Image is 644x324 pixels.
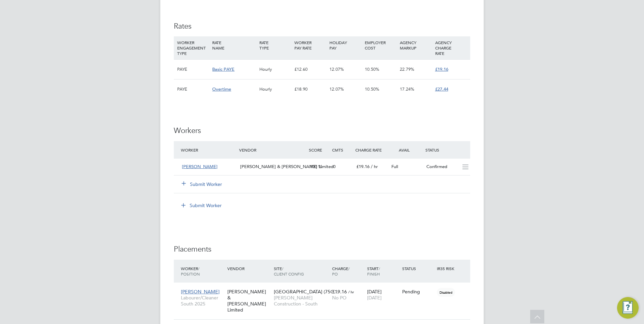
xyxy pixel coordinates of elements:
div: £18.90 [293,79,328,99]
span: [PERSON_NAME] Construction - South [274,295,329,307]
span: £19.16 [356,164,369,169]
button: Submit Worker [182,181,222,188]
div: £12.60 [293,60,328,79]
span: Disabled [437,288,455,297]
button: Engage Resource Center [617,297,639,319]
span: 12.07% [329,66,344,72]
div: Cmts [330,144,354,156]
div: RATE TYPE [258,36,293,54]
div: HOLIDAY PAY [328,36,363,54]
span: [PERSON_NAME] & [PERSON_NAME] Limited [240,164,333,169]
span: 0 [333,164,335,169]
span: / hr [348,289,354,294]
span: 100 [310,164,317,169]
div: Worker [179,262,226,280]
span: [GEOGRAPHIC_DATA] (75C… [274,289,339,295]
div: IR35 Risk [435,262,458,274]
span: £19.16 [435,66,448,72]
div: Status [400,262,436,274]
button: Submit Worker [176,200,227,211]
div: Worker [179,144,237,156]
span: 10.50% [365,86,379,92]
span: / Client Config [274,266,304,277]
div: [DATE] [365,285,400,304]
div: Score [307,144,330,156]
a: [PERSON_NAME]Labourer/Cleaner South 2025[PERSON_NAME] & [PERSON_NAME] Limited[GEOGRAPHIC_DATA] (7... [179,285,470,291]
div: Avail [389,144,424,156]
div: RATE NAME [211,36,257,54]
div: AGENCY CHARGE RATE [433,36,469,59]
div: AGENCY MARKUP [398,36,433,54]
span: / Position [181,266,200,277]
div: Charge [330,262,365,280]
span: Labourer/Cleaner South 2025 [181,295,224,307]
div: Hourly [258,60,293,79]
span: Basic PAYE [212,66,234,72]
div: Site [272,262,330,280]
span: 17.24% [400,86,414,92]
div: PAYE [175,60,211,79]
div: EMPLOYER COST [363,36,398,54]
div: PAYE [175,79,211,99]
div: Vendor [226,262,272,274]
span: 10.50% [365,66,379,72]
div: WORKER ENGAGEMENT TYPE [175,36,211,59]
span: Full [391,164,398,169]
span: £19.16 [332,289,347,295]
span: £27.44 [435,86,448,92]
div: WORKER PAY RATE [293,36,328,54]
div: Start [365,262,400,280]
div: Confirmed [424,161,459,172]
div: Vendor [237,144,307,156]
div: Hourly [258,79,293,99]
span: / PO [332,266,350,277]
div: Status [424,144,470,156]
div: Charge Rate [354,144,389,156]
div: [PERSON_NAME] & [PERSON_NAME] Limited [226,285,272,317]
span: [DATE] [367,295,382,301]
span: / Finish [367,266,380,277]
span: Overtime [212,86,231,92]
span: 12.07% [329,86,344,92]
h3: Placements [174,245,470,254]
span: / hr [371,164,378,169]
h3: Rates [174,22,470,31]
h3: Workers [174,126,470,136]
span: [PERSON_NAME] [182,164,218,169]
div: Pending [402,289,434,295]
span: 22.79% [400,66,414,72]
span: No PO [332,295,347,301]
span: [PERSON_NAME] [181,289,220,295]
